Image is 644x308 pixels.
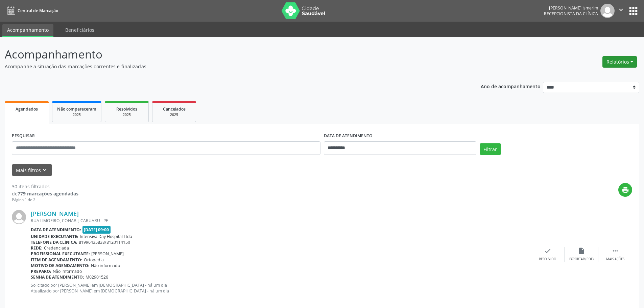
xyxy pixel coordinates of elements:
[324,131,373,141] label: DATA DE ATENDIMENTO
[31,234,78,239] b: Unidade executante:
[44,245,69,251] span: Credenciada
[2,24,53,37] a: Acompanhamento
[606,257,624,262] div: Mais ações
[18,8,58,14] span: Central de Marcação
[618,183,632,197] button: print
[615,4,627,18] button: 
[53,268,82,274] span: Não informado
[41,166,48,174] i: keyboard_arrow_down
[617,6,625,14] i: 
[82,226,111,234] span: [DATE] 09:00
[12,164,52,176] button: Mais filtroskeyboard_arrow_down
[86,274,108,280] span: M02901526
[61,24,99,36] a: Beneficiários
[16,106,38,112] span: Agendados
[602,56,637,68] button: Relatórios
[569,257,594,262] div: Exportar (PDF)
[480,143,501,155] button: Filtrar
[84,257,104,263] span: Ortopedia
[31,268,51,274] b: Preparo:
[31,251,90,257] b: Profissional executante:
[31,263,90,268] b: Motivo de agendamento:
[79,239,130,245] span: 81996435838/8120114150
[31,245,43,251] b: Rede:
[539,257,556,262] div: Resolvido
[544,5,598,11] div: [PERSON_NAME] Ismerim
[612,247,619,255] i: 
[12,197,78,203] div: Página 1 de 2
[31,227,81,233] b: Data de atendimento:
[544,247,551,255] i: check
[12,183,78,190] div: 30 itens filtrados
[12,190,78,197] div: de
[31,274,84,280] b: Senha de atendimento:
[31,218,531,223] div: RUA LIMOEIRO, COHAB I, CARUARU - PE
[31,257,82,263] b: Item de agendamento:
[544,11,598,17] span: Recepcionista da clínica
[31,210,79,217] a: [PERSON_NAME]
[5,5,58,16] a: Central de Marcação
[12,131,35,141] label: PESQUISAR
[5,63,449,70] p: Acompanhe a situação das marcações correntes e finalizadas
[627,5,639,17] button: apps
[12,210,26,224] img: img
[18,190,78,197] strong: 779 marcações agendadas
[57,112,96,117] div: 2025
[31,282,531,294] p: Solicitado por [PERSON_NAME] em [DEMOGRAPHIC_DATA] - há um dia Atualizado por [PERSON_NAME] em [D...
[157,112,191,117] div: 2025
[622,186,629,194] i: print
[31,239,77,245] b: Telefone da clínica:
[91,263,120,268] span: Não informado
[110,112,144,117] div: 2025
[5,46,449,63] p: Acompanhamento
[57,106,96,112] span: Não compareceram
[600,4,615,18] img: img
[91,251,124,257] span: [PERSON_NAME]
[481,82,541,90] p: Ano de acompanhamento
[116,106,137,112] span: Resolvidos
[578,247,585,255] i: insert_drive_file
[80,234,132,239] span: Intensiva Day Hospital Ltda
[163,106,186,112] span: Cancelados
